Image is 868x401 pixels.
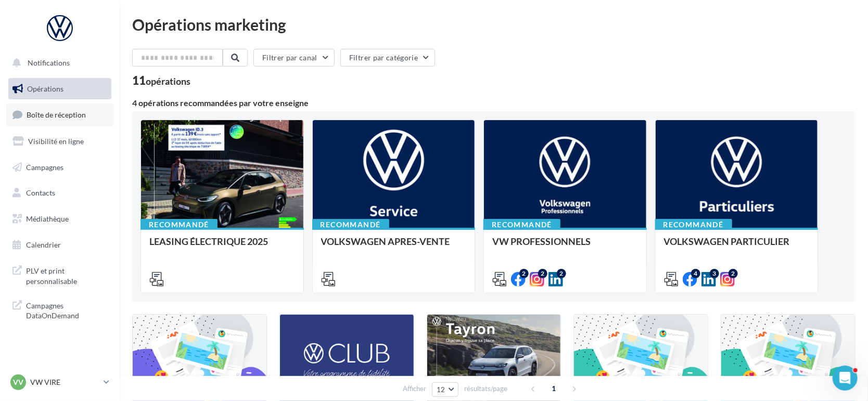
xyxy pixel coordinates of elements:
a: Visibilité en ligne [6,131,113,152]
span: Notifications [28,58,70,67]
span: Boîte de réception [27,110,86,119]
span: Afficher [403,384,426,394]
div: 11 [132,75,190,86]
div: Recommandé [141,219,218,230]
span: Visibilité en ligne [28,137,84,146]
span: 1 [546,380,563,397]
div: 3 [710,269,719,278]
div: VOLKSWAGEN APRES-VENTE [321,236,467,257]
button: Filtrer par canal [253,49,335,67]
button: Notifications [6,52,109,74]
div: 4 opérations recommandées par votre enseigne [132,99,856,107]
a: PLV et print personnalisable [6,260,113,290]
button: Filtrer par catégorie [340,49,435,67]
span: 12 [437,385,445,394]
span: Calendrier [26,240,61,249]
span: VV [13,377,23,387]
div: 2 [538,269,547,278]
a: VV VW VIRE [8,372,111,392]
a: Contacts [6,182,113,204]
a: Campagnes [6,157,113,178]
div: 2 [729,269,738,278]
div: Recommandé [655,219,732,230]
div: opérations [146,76,190,86]
span: Campagnes DataOnDemand [26,299,107,321]
a: Médiathèque [6,208,113,230]
button: 12 [432,382,458,397]
span: Campagnes [26,162,63,171]
p: VW VIRE [30,377,99,387]
iframe: Intercom live chat [833,366,858,391]
a: Campagnes DataOnDemand [6,294,113,325]
a: Calendrier [6,234,113,256]
span: Opérations [27,84,63,93]
span: Contacts [26,188,55,197]
a: Opérations [6,78,113,100]
span: Médiathèque [26,214,69,223]
div: 4 [691,269,700,278]
div: Recommandé [483,219,560,230]
span: PLV et print personnalisable [26,264,107,286]
span: résultats/page [464,384,507,394]
div: 2 [519,269,529,278]
div: VOLKSWAGEN PARTICULIER [664,236,810,257]
div: LEASING ÉLECTRIQUE 2025 [149,236,295,257]
div: Recommandé [312,219,389,230]
div: Opérations marketing [132,17,856,32]
div: VW PROFESSIONNELS [492,236,638,257]
div: 2 [557,269,566,278]
a: Boîte de réception [6,104,113,126]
